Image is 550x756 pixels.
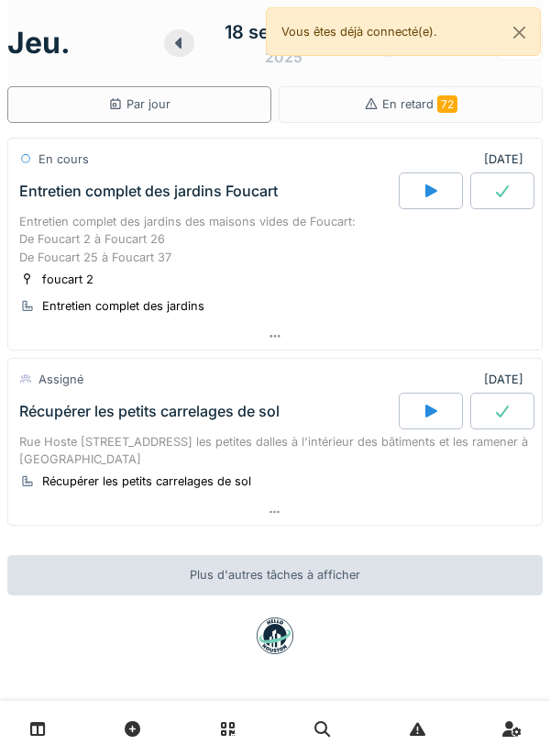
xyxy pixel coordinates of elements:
div: [DATE] [484,371,531,388]
div: Vous êtes déjà connecté(e). [266,7,541,56]
div: Récupérer les petits carrelages de sol [42,472,251,490]
div: Récupérer les petits carrelages de sol [19,403,280,420]
div: En cours [38,150,89,168]
div: Plus d'autres tâches à afficher [7,555,543,595]
span: 72 [437,95,457,113]
div: Entretien complet des jardins [42,297,204,315]
div: Entretien complet des jardins Foucart [19,183,278,200]
span: En retard [382,97,457,111]
img: badge-BVDL4wpA.svg [257,617,293,654]
div: Par jour [108,95,170,113]
div: 2025 [265,46,302,68]
h1: jeu. [7,26,71,61]
div: [DATE] [484,150,531,168]
button: Close [499,8,540,57]
div: Entretien complet des jardins des maisons vides de Foucart: De Foucart 2 à Foucart 26 De Foucart ... [19,213,531,266]
div: Rue Hoste [STREET_ADDRESS] les petites dalles à l'intérieur des bâtiments et les ramener à [GEOGR... [19,433,531,468]
div: Assigné [38,371,83,388]
div: foucart 2 [42,271,93,288]
div: 18 septembre [225,18,344,46]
